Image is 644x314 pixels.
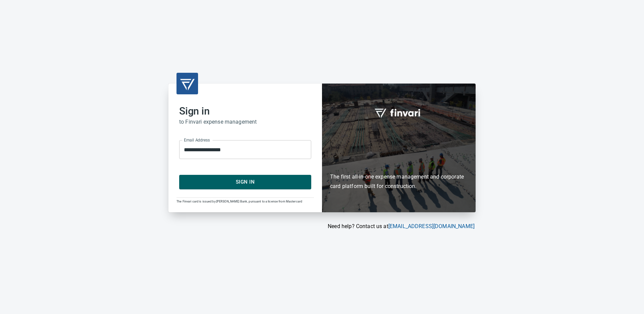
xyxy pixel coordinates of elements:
div: Finvari [322,84,476,212]
h6: The first all-in-one expense management and corporate card platform built for construction. [330,133,468,191]
h6: to Finvari expense management [179,117,311,127]
a: [EMAIL_ADDRESS][DOMAIN_NAME] [388,223,475,229]
button: Sign In [179,175,311,189]
span: The Finvari card is issued by [PERSON_NAME] Bank, pursuant to a license from Mastercard [176,200,302,203]
span: Sign In [187,178,304,186]
p: Need help? Contact us at [168,222,475,230]
img: fullword_logo_white.png [374,105,424,120]
img: transparent_logo.png [179,75,195,92]
h2: Sign in [179,105,311,117]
